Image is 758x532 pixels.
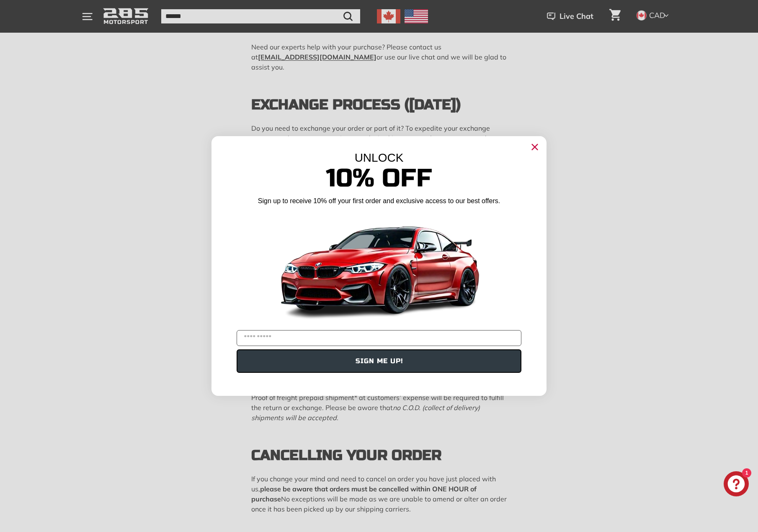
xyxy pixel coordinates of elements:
img: Banner showing BMW 4 Series Body kit [274,209,484,327]
span: 10% Off [326,163,432,194]
button: Close dialog [528,140,541,154]
inbox-online-store-chat: Shopify online store chat [721,471,751,498]
button: SIGN ME UP! [237,349,521,373]
input: YOUR EMAIL [237,330,521,346]
span: Sign up to receive 10% off your first order and exclusive access to our best offers. [258,197,500,204]
span: UNLOCK [355,151,404,164]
